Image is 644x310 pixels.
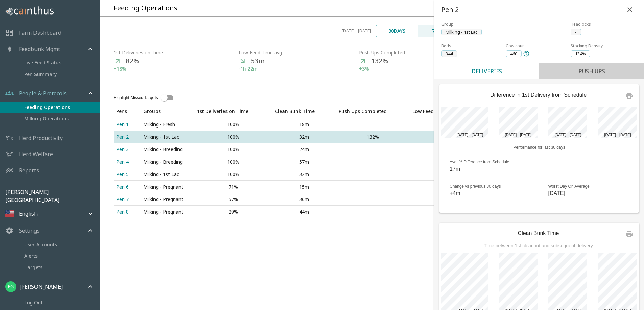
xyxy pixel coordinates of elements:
[339,134,407,140] div: 132%
[24,115,94,122] span: Milking Operations
[342,28,371,34] span: [DATE] - [DATE]
[116,159,138,165] div: Pen 4
[275,159,334,165] div: 57m
[143,121,192,128] div: Milking - Fresh
[19,166,39,174] a: Reports
[114,49,239,56] p: 1st Deliveries on Time
[548,189,629,197] div: [DATE]
[24,241,94,248] span: User Accounts
[434,63,539,79] button: Deliveries
[114,4,177,13] h5: Feeding Operations
[197,107,257,115] span: 1st Deliveries on Time
[412,208,475,215] div: 50m
[621,88,637,104] button: print chart
[19,89,67,97] p: People & Protocols
[412,107,458,115] div: Low Feed Time avg.
[5,188,100,204] p: [PERSON_NAME] [GEOGRAPHIC_DATA]
[19,150,53,158] a: Herd Welfare
[19,134,63,142] p: Herd Productivity
[339,107,387,115] div: Push Ups Completed
[506,51,521,57] span: 460
[19,45,60,53] p: Feedbunk Mgmt
[24,264,94,271] span: Targets
[143,208,192,215] div: Milking - Pregnant
[197,196,269,203] div: 57%
[441,21,454,27] span: Group
[571,29,581,36] span: -
[490,91,587,101] div: Difference in 1st Delivery from Schedule
[571,21,591,27] span: Headlocks
[275,107,324,115] span: Clean Bunk Time
[442,51,457,57] span: 344
[24,299,94,306] span: Log Out
[412,171,475,178] div: 1h
[116,208,138,215] div: Pen 8
[412,134,475,140] div: 45m
[412,107,467,115] span: Low Feed Time avg.
[412,159,475,165] div: 1h 23m
[5,281,16,292] img: 137f3fc2be7ff0477c0a192e63d871d7
[143,196,192,203] div: Milking - Pregnant
[456,132,483,138] div: [DATE] - [DATE]
[143,107,169,115] span: Groups
[116,184,138,190] div: Pen 6
[24,252,94,260] span: Alerts
[555,132,581,138] div: [DATE] - [DATE]
[506,43,526,49] span: Cow count
[441,43,451,49] span: Beds
[116,107,127,115] div: Pens
[275,121,334,128] div: 18m
[126,56,139,65] p: 82%
[114,95,158,101] div: Highlight Missed Targets
[275,134,334,140] div: 32m
[143,107,161,115] div: Groups
[571,43,603,49] span: Stocking Density
[621,226,637,242] button: print chart
[197,184,269,190] div: 71%
[19,227,40,235] p: Settings
[197,121,269,128] div: 100%
[412,146,475,153] div: 36m
[143,171,192,178] div: Milking - 1st Lac
[450,159,629,165] div: Avg. % Difference from Schedule
[116,107,136,115] span: Pens
[19,29,61,37] a: Farm Dashboard
[275,184,334,190] div: 15m
[24,104,94,111] span: Feeding Operations
[376,25,460,37] div: text alignment
[116,134,138,140] div: Pen 2
[116,171,138,178] div: Pen 5
[412,184,475,190] div: 1h 02m
[442,29,481,36] span: Milking - 1st Lac
[116,121,138,128] div: Pen 1
[484,242,593,249] div: Time between 1st cleanout and subsequent delivery
[197,159,269,165] div: 100%
[143,159,192,165] div: Milking - Breeding
[116,196,138,203] div: Pen 7
[548,183,629,189] div: Worst Day On Average
[275,208,334,215] div: 44m
[505,132,532,138] div: [DATE] - [DATE]
[412,121,475,128] div: 32m
[275,171,334,178] div: 32m
[412,196,475,203] div: 1h
[116,146,138,153] div: Pen 3
[24,71,94,78] span: Pen Summary
[371,56,388,65] p: 132%
[143,184,192,190] div: Milking - Pregnant
[539,63,644,79] button: Push Ups
[251,56,265,65] p: 53m
[418,25,460,37] button: 7days
[513,144,565,150] div: Performance for last 30 days
[604,132,631,138] div: [DATE] - [DATE]
[197,208,269,215] div: 29%
[275,196,334,203] div: 36m
[450,183,530,189] div: Change vs previous 30 days
[197,171,269,178] div: 100%
[197,146,269,153] div: 100%
[239,65,359,73] h6: -1h 22m
[339,107,396,115] span: Push Ups Completed
[19,283,63,291] p: [PERSON_NAME]
[24,59,94,66] span: Live Feed Status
